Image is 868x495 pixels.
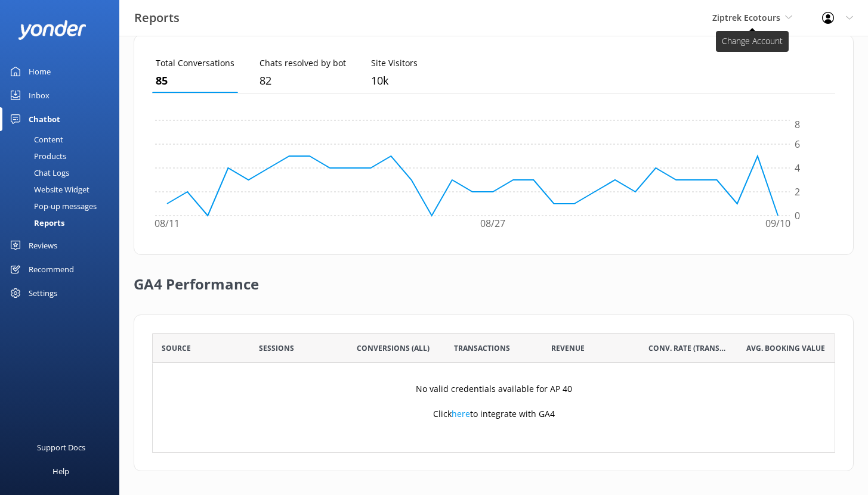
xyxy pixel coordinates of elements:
tspan: 09/10 [765,217,790,231]
h2: GA4 Performance [134,255,259,303]
a: Products [7,148,119,164]
tspan: 2 [795,185,800,198]
div: Chatbot [29,107,60,131]
span: Avg. Booking Value [746,343,825,354]
span: Sessions [259,343,294,354]
p: Site Visitors [371,57,418,70]
tspan: 08/27 [480,217,505,231]
p: Total Conversations [156,57,234,70]
span: Transactions [454,343,510,354]
p: 82 [260,72,346,89]
span: Source [162,343,191,354]
div: Chat Logs [7,164,69,181]
tspan: 8 [795,119,800,132]
div: Website Widget [7,181,89,198]
div: grid [152,363,835,452]
div: Help [52,459,69,483]
p: Click to integrate with GA4 [433,407,555,421]
h3: Reports [134,8,180,27]
a: Reports [7,214,119,231]
div: Inbox [29,83,50,107]
div: Content [7,131,63,148]
p: 10,102 [371,72,418,89]
div: Support Docs [37,435,85,459]
tspan: 4 [795,161,800,175]
div: Pop-up messages [7,198,97,214]
tspan: 0 [795,209,800,222]
p: Chats resolved by bot [260,57,346,70]
span: Revenue [551,343,585,354]
a: Content [7,131,119,148]
div: Home [29,60,51,83]
p: No valid credentials available for AP 40 [416,382,572,396]
a: Chat Logs [7,164,119,181]
div: Recommend [29,257,74,281]
tspan: 08/11 [155,217,180,231]
span: Conversions (All) [357,343,430,354]
img: yonder-white-logo.png [18,20,87,40]
a: Pop-up messages [7,198,119,214]
div: Reviews [29,234,57,257]
div: Settings [29,281,57,305]
span: Conv. Rate (Transactions) [648,343,728,354]
p: 85 [156,72,234,89]
div: Products [7,148,66,164]
a: here [452,408,470,419]
span: Ziptrek Ecotours [712,12,780,23]
div: Reports [7,214,64,231]
a: Website Widget [7,181,119,198]
tspan: 6 [795,138,800,151]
